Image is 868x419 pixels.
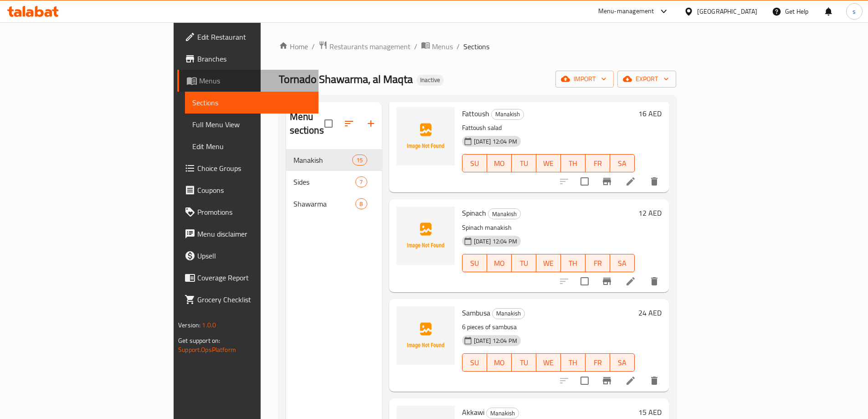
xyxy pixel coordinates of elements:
[197,185,311,196] span: Coupons
[197,53,311,64] span: Branches
[462,254,487,272] button: SU
[470,237,521,246] span: [DATE] 12:04 PM
[586,254,610,272] button: FR
[185,114,318,135] a: Full Menu View
[192,141,311,152] span: Edit Menu
[462,107,489,120] span: Fattoush
[614,157,631,170] span: SA
[286,193,382,215] div: Shawarma8
[555,71,614,88] button: import
[610,254,635,272] button: SA
[697,6,757,16] div: [GEOGRAPHIC_DATA]
[319,114,338,133] span: Select all sections
[177,157,318,179] a: Choice Groups
[536,154,561,172] button: WE
[192,119,311,130] span: Full Menu View
[293,155,353,166] span: Manakish
[596,370,618,392] button: Branch-specific-item
[421,41,453,52] a: Menus
[199,75,311,86] span: Menus
[540,356,557,369] span: WE
[177,267,318,289] a: Coverage Report
[462,222,635,233] p: Spinach manakish
[565,356,582,369] span: TH
[598,6,654,17] div: Menu-management
[614,257,631,270] span: SA
[596,171,618,192] button: Branch-specific-item
[488,209,520,219] span: Manakish
[617,71,676,88] button: export
[356,178,366,186] span: 7
[638,107,662,120] h6: 16 AED
[561,254,586,272] button: TH
[177,245,318,267] a: Upsell
[416,76,444,84] span: Inactive
[360,113,382,134] button: Add section
[492,308,525,319] div: Manakish
[293,198,356,209] span: Shawarma
[197,163,311,174] span: Choice Groups
[515,257,533,270] span: TU
[586,353,610,372] button: FR
[318,41,411,52] a: Restaurants management
[487,154,512,172] button: MO
[329,41,411,52] span: Restaurants management
[177,289,318,310] a: Grocery Checklist
[202,319,216,331] span: 1.0.0
[470,336,521,345] span: [DATE] 12:04 PM
[470,137,521,146] span: [DATE] 12:04 PM
[536,353,561,372] button: WE
[466,356,483,369] span: SU
[396,207,455,265] img: Spinach
[625,276,636,287] a: Edit menu item
[486,408,519,419] div: Manakish
[540,157,557,170] span: WE
[197,272,311,283] span: Coverage Report
[491,257,508,270] span: MO
[610,154,635,172] button: SA
[353,156,366,165] span: 15
[197,294,311,305] span: Grocery Checklist
[488,208,521,219] div: Manakish
[643,370,665,392] button: delete
[487,408,519,419] span: Manakish
[352,155,367,166] div: items
[565,157,582,170] span: TH
[596,270,618,292] button: Branch-specific-item
[466,157,483,170] span: SU
[177,223,318,245] a: Menu disclaimer
[396,107,455,166] img: Fattoush
[177,70,318,92] a: Menus
[177,48,318,70] a: Branches
[279,41,676,52] nav: breadcrumb
[185,92,318,114] a: Sections
[414,41,417,52] li: /
[563,73,606,85] span: import
[462,206,486,220] span: Spinach
[638,207,662,219] h6: 12 AED
[293,176,356,187] div: Sides
[286,171,382,193] div: Sides7
[356,200,366,208] span: 8
[487,353,512,372] button: MO
[512,154,536,172] button: TU
[575,371,594,390] span: Select to update
[177,26,318,48] a: Edit Restaurant
[286,145,382,218] nav: Menu sections
[589,257,606,270] span: FR
[512,353,536,372] button: TU
[462,154,487,172] button: SU
[466,257,483,270] span: SU
[178,319,200,331] span: Version:
[462,321,635,333] p: 6 pieces of sambusa
[457,41,460,52] li: /
[610,353,635,372] button: SA
[462,353,487,372] button: SU
[625,375,636,386] a: Edit menu item
[396,306,455,365] img: Sambusa
[197,31,311,42] span: Edit Restaurant
[462,405,484,419] span: Akkawi
[355,176,367,187] div: items
[625,73,669,85] span: export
